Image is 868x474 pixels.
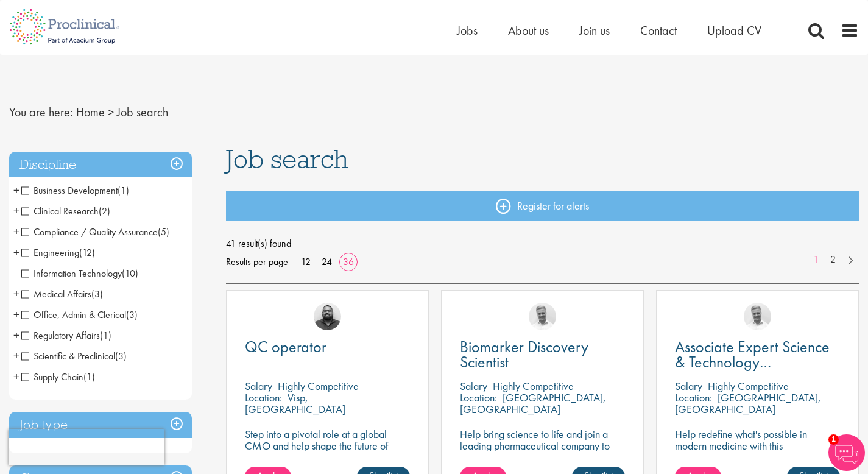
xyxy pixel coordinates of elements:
span: Salary [245,379,272,393]
span: Medical Affairs [21,288,103,300]
a: Join us [579,23,610,38]
span: Location: [460,391,497,405]
p: Highly Competitive [708,379,789,393]
span: + [13,222,19,241]
p: Step into a pivotal role at a global CMO and help shape the future of healthcare manufacturing. [245,428,410,463]
span: Engineering [21,246,95,259]
span: Compliance / Quality Assurance [21,225,158,238]
span: Supply Chain [21,370,83,383]
span: (5) [158,225,169,238]
span: Regulatory Affairs [21,329,111,342]
span: Job search [226,143,348,175]
span: Job search [117,104,168,120]
span: 1 [828,434,839,445]
a: About us [508,23,549,38]
span: + [13,305,19,324]
a: Biomarker Discovery Scientist [460,339,625,370]
span: (3) [91,288,103,300]
p: Highly Competitive [278,379,359,393]
img: Ashley Bennett [314,303,341,330]
h3: Discipline [9,152,192,178]
img: Chatbot [828,434,865,471]
span: (2) [99,205,110,218]
span: QC operator [245,336,326,357]
a: 12 [297,255,315,268]
span: Clinical Research [21,205,99,218]
span: + [13,326,19,344]
span: Business Development [21,184,129,197]
a: Associate Expert Science & Technology ([MEDICAL_DATA]) [675,339,840,370]
span: > [108,104,114,120]
span: 41 result(s) found [226,235,859,253]
span: Location: [675,391,712,405]
img: Joshua Bye [529,303,556,330]
span: (1) [100,329,111,342]
span: + [13,202,19,220]
p: [GEOGRAPHIC_DATA], [GEOGRAPHIC_DATA] [460,391,606,416]
p: Highly Competitive [493,379,574,393]
span: (12) [79,246,95,259]
a: Jobs [457,23,478,38]
span: (3) [126,308,138,321]
a: 1 [807,253,825,267]
span: Compliance / Quality Assurance [21,225,169,238]
a: QC operator [245,339,410,355]
img: Joshua Bye [744,303,771,330]
span: Engineering [21,246,79,259]
span: + [13,243,19,261]
a: 2 [824,253,842,267]
span: Clinical Research [21,205,110,218]
a: Contact [640,23,677,38]
span: Supply Chain [21,370,95,383]
span: (1) [118,184,129,197]
span: Biomarker Discovery Scientist [460,336,588,372]
a: 36 [339,255,358,268]
iframe: reCAPTCHA [9,429,164,465]
h3: Job type [9,412,192,438]
span: Regulatory Affairs [21,329,100,342]
a: 24 [317,255,336,268]
a: breadcrumb link [76,104,105,120]
span: You are here: [9,104,73,120]
span: + [13,347,19,365]
span: + [13,367,19,386]
span: + [13,285,19,303]
span: Associate Expert Science & Technology ([MEDICAL_DATA]) [675,336,830,387]
span: Salary [460,379,487,393]
span: Scientific & Preclinical [21,350,127,363]
span: Results per page [226,253,288,271]
span: Salary [675,379,702,393]
a: Register for alerts [226,191,859,221]
span: Business Development [21,184,118,197]
p: Visp, [GEOGRAPHIC_DATA] [245,391,345,416]
span: Scientific & Preclinical [21,350,115,363]
span: Information Technology [21,267,122,280]
span: (3) [115,350,127,363]
span: (10) [122,267,138,280]
span: Office, Admin & Clerical [21,308,138,321]
span: + [13,181,19,199]
span: Location: [245,391,282,405]
p: [GEOGRAPHIC_DATA], [GEOGRAPHIC_DATA] [675,391,821,416]
span: (1) [83,370,95,383]
span: Medical Affairs [21,288,91,300]
a: Upload CV [707,23,761,38]
span: Office, Admin & Clerical [21,308,126,321]
span: Information Technology [21,267,138,280]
